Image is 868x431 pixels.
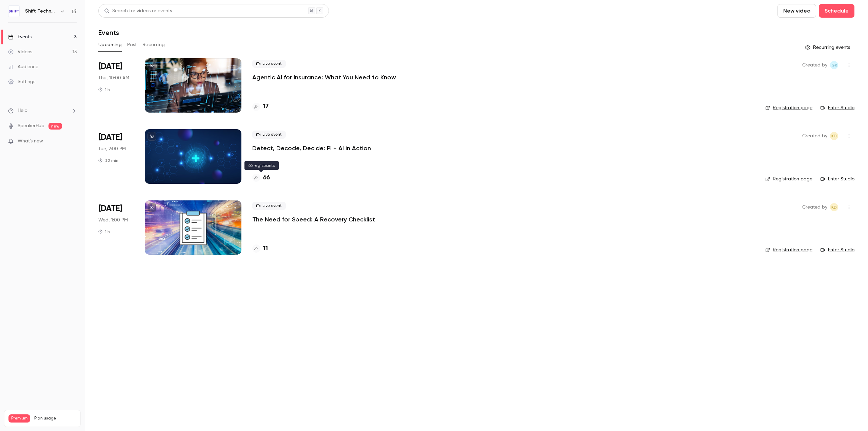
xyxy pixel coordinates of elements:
a: Registration page [765,247,812,253]
a: Registration page [765,176,812,182]
span: Tue, 2:00 PM [98,145,126,152]
a: Registration page [765,104,812,111]
span: Wed, 1:00 PM [98,217,128,223]
a: Enter Studio [821,176,854,182]
h4: 11 [263,244,268,253]
span: Live event [252,131,286,139]
span: What's new [18,138,43,145]
div: Audience [8,63,38,70]
div: Sep 25 Thu, 10:00 AM (America/New York) [98,58,134,113]
span: Gaud KROTOFF [830,61,838,69]
button: Recurring [142,39,165,50]
span: KD [831,132,837,140]
div: Search for videos or events [104,7,172,15]
button: New video [777,4,816,18]
a: 66 [252,173,270,182]
div: Videos [8,48,32,55]
a: 17 [252,102,269,111]
a: 11 [252,244,268,253]
span: KD [831,203,837,211]
div: Events [8,34,32,40]
img: Shift Technology [8,6,19,17]
span: Plan usage [34,416,76,421]
span: Help [18,107,27,114]
div: 1 h [98,87,110,92]
h4: 66 [263,173,270,182]
span: GK [831,61,837,69]
span: Thu, 10:00 AM [98,75,129,81]
div: Oct 8 Wed, 1:00 PM (America/New York) [98,200,134,255]
div: Oct 7 Tue, 2:00 PM (America/New York) [98,129,134,183]
a: Detect, Decode, Decide: PI + AI in Action [252,144,371,152]
span: Kristen DeLuca [830,132,838,140]
span: Created by [802,203,827,211]
a: Enter Studio [821,247,854,253]
div: 30 min [98,158,118,163]
span: Kristen DeLuca [830,203,838,211]
h4: 17 [263,102,269,111]
span: [DATE] [98,203,122,214]
span: Live event [252,202,286,210]
a: SpeakerHub [18,122,44,130]
iframe: Noticeable Trigger [68,138,77,144]
h6: Shift Technology [25,8,57,15]
li: help-dropdown-opener [8,107,77,114]
div: Settings [8,78,35,85]
button: Schedule [819,4,854,18]
button: Recurring events [802,42,854,53]
span: [DATE] [98,61,122,72]
span: Created by [802,61,827,69]
span: Live event [252,60,286,68]
span: Created by [802,132,827,140]
h1: Events [98,28,119,37]
a: Agentic AI for Insurance: What You Need to Know [252,73,396,81]
button: Upcoming [98,39,122,50]
div: 1 h [98,229,110,234]
span: new [48,123,62,130]
a: Enter Studio [821,104,854,111]
a: The Need for Speed: A Recovery Checklist [252,215,375,223]
span: [DATE] [98,132,122,143]
button: Past [127,39,137,50]
span: Premium [8,414,30,423]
